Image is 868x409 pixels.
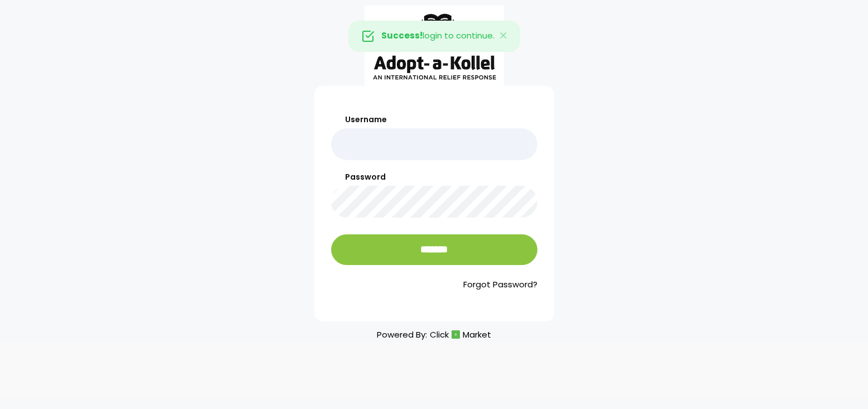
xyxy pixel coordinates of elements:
[487,21,520,51] button: Close
[452,330,460,339] img: cm_icon.png
[348,21,520,52] div: login to continue.
[331,171,537,183] label: Password
[381,30,423,41] strong: Success!
[365,6,504,86] img: aak_logo_sm.jpeg
[377,327,491,342] p: Powered By:
[331,278,537,291] a: Forgot Password?
[430,327,491,342] a: ClickMarket
[331,114,537,126] label: Username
